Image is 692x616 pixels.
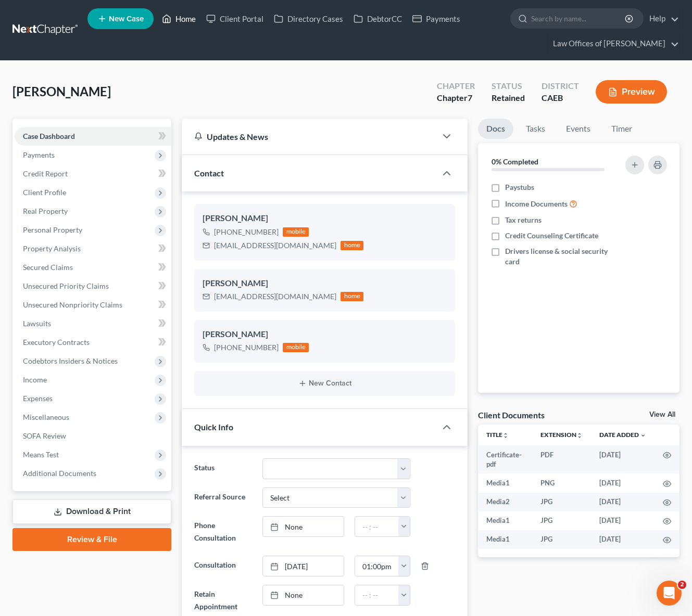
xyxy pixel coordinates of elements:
[203,212,447,225] div: [PERSON_NAME]
[263,556,344,576] a: [DATE]
[283,343,309,352] div: mobile
[194,168,224,178] span: Contact
[23,207,68,215] span: Real Property
[502,432,509,439] i: unfold_more
[532,473,591,492] td: PNG
[678,581,686,589] span: 2
[505,246,620,267] span: Drivers license & social security card
[203,379,447,388] button: New Contact
[542,80,579,92] div: District
[591,473,655,492] td: [DATE]
[603,119,640,139] a: Timer
[214,291,336,302] div: [EMAIL_ADDRESS][DOMAIN_NAME]
[532,511,591,530] td: JPG
[23,319,51,328] span: Lawsuits
[468,93,472,102] span: 7
[478,511,532,530] td: Media1
[189,516,257,547] label: Phone Consultation
[348,9,407,28] a: DebtorCC
[407,9,465,28] a: Payments
[532,493,591,511] td: JPG
[15,164,171,183] a: Credit Report
[542,92,579,104] div: CAEB
[23,188,66,197] span: Client Profile
[531,9,626,28] input: Search by name...
[532,530,591,549] td: JPG
[15,333,171,352] a: Executory Contracts
[355,585,399,605] input: -- : --
[23,281,109,290] span: Unsecured Priority Claims
[189,556,257,576] label: Consultation
[492,92,525,104] div: Retained
[505,182,534,192] span: Paystubs
[558,119,599,139] a: Events
[269,9,348,28] a: Directory Cases
[548,34,679,53] a: Law Offices of [PERSON_NAME]
[591,511,655,530] td: [DATE]
[15,427,171,445] a: SOFA Review
[23,413,69,421] span: Miscellaneous
[437,92,475,104] div: Chapter
[203,277,447,290] div: [PERSON_NAME]
[23,356,118,365] span: Codebtors Insiders & Notices
[486,431,509,439] a: Titleunfold_more
[644,9,679,28] a: Help
[23,169,68,178] span: Credit Report
[591,493,655,511] td: [DATE]
[23,263,73,272] span: Secured Claims
[189,585,257,616] label: Retain Appointment
[640,432,646,439] i: expand_more
[23,394,53,403] span: Expenses
[478,530,532,549] td: Media1
[23,375,47,384] span: Income
[23,150,55,159] span: Payments
[657,581,682,606] iframe: Intercom live chat
[576,432,583,439] i: unfold_more
[23,450,59,459] span: Means Test
[341,292,363,301] div: home
[15,314,171,333] a: Lawsuits
[23,244,81,253] span: Property Analysis
[203,328,447,341] div: [PERSON_NAME]
[492,157,538,166] strong: 0% Completed
[12,84,111,99] span: [PERSON_NAME]
[341,241,363,250] div: home
[15,296,171,314] a: Unsecured Nonpriority Claims
[157,9,201,28] a: Home
[15,277,171,296] a: Unsecured Priority Claims
[263,517,344,536] a: None
[505,215,542,225] span: Tax returns
[189,458,257,479] label: Status
[189,487,257,508] label: Referral Source
[109,15,144,23] span: New Case
[591,530,655,549] td: [DATE]
[540,431,583,439] a: Extensionunfold_more
[478,493,532,511] td: Media2
[15,239,171,258] a: Property Analysis
[478,119,513,139] a: Docs
[214,227,279,237] div: [PHONE_NUMBER]
[15,127,171,146] a: Case Dashboard
[649,411,675,418] a: View All
[355,517,399,536] input: -- : --
[355,556,399,576] input: -- : --
[23,132,75,140] span: Case Dashboard
[23,469,96,478] span: Additional Documents
[23,338,90,346] span: Executory Contracts
[505,199,568,209] span: Income Documents
[214,342,279,353] div: [PHONE_NUMBER]
[596,80,667,104] button: Preview
[283,227,309,237] div: mobile
[194,131,424,142] div: Updates & News
[15,258,171,277] a: Secured Claims
[194,422,233,432] span: Quick Info
[591,445,655,474] td: [DATE]
[478,445,532,474] td: Certificate-pdf
[12,499,171,524] a: Download & Print
[518,119,553,139] a: Tasks
[478,473,532,492] td: Media1
[505,230,598,241] span: Credit Counseling Certificate
[437,80,475,92] div: Chapter
[201,9,269,28] a: Client Portal
[23,300,122,309] span: Unsecured Nonpriority Claims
